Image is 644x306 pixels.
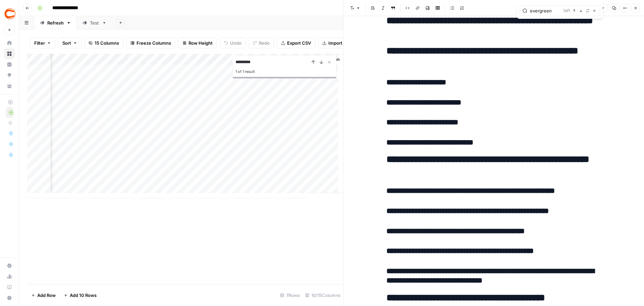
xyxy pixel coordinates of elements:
button: Row Height [178,38,217,48]
span: Add Row [37,292,56,299]
button: 15 Columns [84,38,123,48]
div: Test [90,19,99,26]
div: Refresh [47,19,64,26]
a: Insights [4,59,15,70]
button: Filter [30,38,55,48]
button: Close Search [325,58,333,66]
button: Add 10 Rows [60,290,101,301]
button: Workspace: Covers [4,5,15,22]
button: Export CSV [277,38,315,48]
span: 15 Columns [95,40,119,46]
button: Previous Result [309,58,317,66]
span: Undo [230,40,241,46]
button: Undo [220,38,246,48]
span: Freeze Columns [137,40,171,46]
a: Usage [4,271,15,282]
a: Settings [4,260,15,271]
span: Export CSV [287,40,311,46]
button: Redo [249,38,274,48]
div: 10/15 Columns [303,290,343,301]
a: Test [77,16,112,30]
input: Search [530,7,560,14]
span: 1 of 1 [563,8,570,14]
a: Browse [4,48,15,59]
button: Freeze Columns [126,38,175,48]
span: Filter [34,40,45,46]
div: 1 of 1 result [235,68,333,76]
span: Add 10 Rows [70,292,97,299]
a: Home [4,38,15,48]
span: Redo [259,40,270,46]
div: 7 Rows [277,290,303,301]
button: Import CSV [318,38,357,48]
a: Your Data [4,81,15,91]
img: Covers Logo [4,8,16,20]
span: Row Height [189,40,213,46]
button: Sort [58,38,82,48]
a: Refresh [34,16,77,30]
span: Sort [62,40,71,46]
button: Help + Support [4,293,15,303]
a: Learning Hub [4,282,15,293]
button: Next Result [317,58,325,66]
button: Add Row [27,290,60,301]
a: Opportunities [4,70,15,81]
span: Import CSV [328,40,353,46]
